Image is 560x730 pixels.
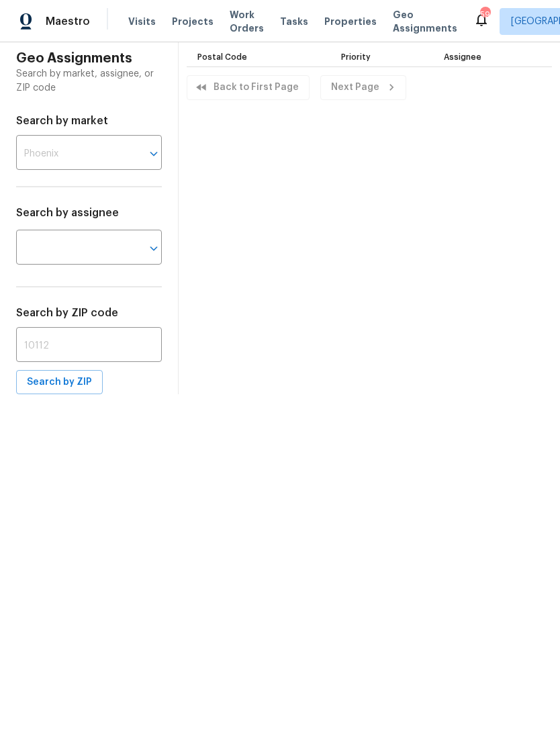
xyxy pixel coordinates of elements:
div: 59 [480,8,489,21]
span: Projects [172,15,214,28]
span: Geo Assignments [393,8,457,35]
span: Work Orders [230,8,264,35]
h6: Search by assignee [16,203,162,222]
h6: Search by ZIP code [16,304,162,322]
button: Open [144,239,163,258]
h4: Geo Assignments [16,50,162,67]
span: Tasks [280,17,308,26]
span: Visits [128,15,156,28]
p: Search by market, assignee, or ZIP code [16,67,162,95]
h6: Search by market [16,111,162,130]
input: 10112 [16,330,162,362]
span: Maestro [46,15,90,28]
button: Search by ZIP [16,370,103,395]
th: Postal Code [187,42,330,67]
th: Assignee [433,42,552,67]
span: Search by ZIP [27,374,92,391]
button: Open [144,144,163,163]
input: Phoenix [16,138,124,170]
span: Properties [324,15,377,28]
th: Priority [330,42,433,67]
